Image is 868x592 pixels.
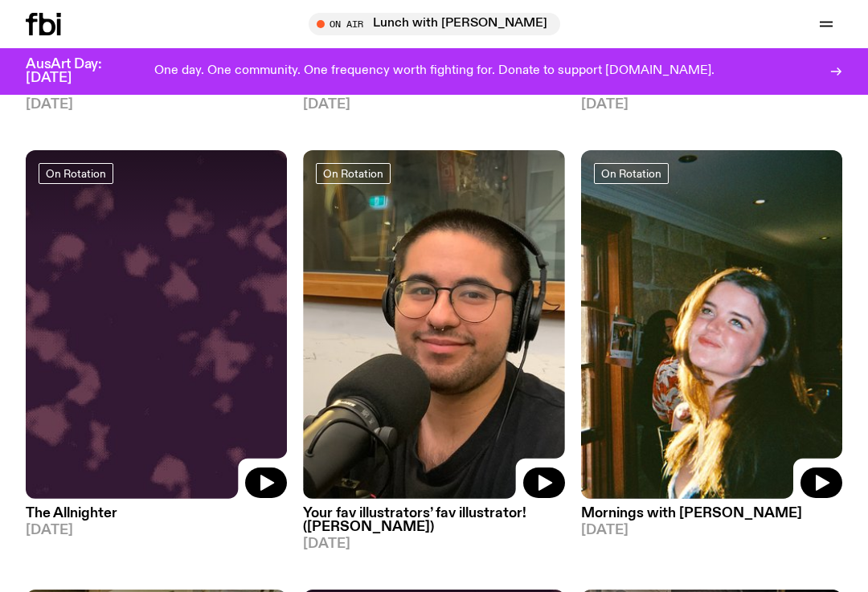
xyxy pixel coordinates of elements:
[581,524,842,537] span: [DATE]
[26,524,287,537] span: [DATE]
[581,150,842,499] img: Freya smiles coyly as she poses for the image.
[26,507,287,521] h3: The Allnighter
[581,499,842,537] a: Mornings with [PERSON_NAME][DATE]
[309,13,560,35] button: On AirLunch with [PERSON_NAME]
[303,537,564,551] span: [DATE]
[26,98,287,112] span: [DATE]
[323,167,383,179] span: On Rotation
[581,98,842,112] span: [DATE]
[601,167,661,179] span: On Rotation
[39,163,113,184] a: On Rotation
[26,58,129,85] h3: AusArt Day: [DATE]
[316,163,391,184] a: On Rotation
[46,167,106,179] span: On Rotation
[303,507,564,534] h3: Your fav illustrators’ fav illustrator! ([PERSON_NAME])
[581,507,842,521] h3: Mornings with [PERSON_NAME]
[303,98,564,112] span: [DATE]
[26,499,287,537] a: The Allnighter[DATE]
[303,499,564,551] a: Your fav illustrators’ fav illustrator! ([PERSON_NAME])[DATE]
[154,64,714,79] p: One day. One community. One frequency worth fighting for. Donate to support [DOMAIN_NAME].
[594,163,669,184] a: On Rotation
